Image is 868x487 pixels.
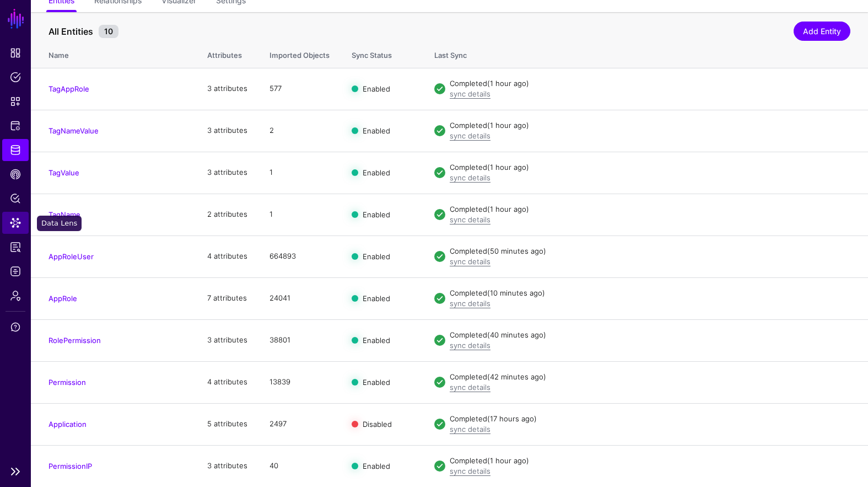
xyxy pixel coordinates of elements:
span: Identity Data Fabric [10,145,21,156]
a: sync details [450,299,490,308]
a: sync details [450,425,490,434]
th: Imported Objects [258,39,341,68]
div: Completed (10 minutes ago) [450,288,850,299]
td: 4 attributes [196,236,258,277]
span: Enabled [363,168,390,177]
a: TagName [48,210,80,219]
a: Policy Lens [2,188,29,210]
a: sync details [450,341,490,350]
a: Snippets [2,90,29,113]
span: Enabled [363,336,390,345]
a: Reports [2,236,29,258]
a: sync details [450,131,490,140]
a: TagNameValue [48,126,99,135]
a: CAEP Hub [2,163,29,185]
a: RolePermission [48,336,101,345]
span: Policy Lens [10,193,21,204]
a: sync details [450,89,490,98]
td: 3 attributes [196,110,258,152]
td: 3 attributes [196,445,258,487]
div: Completed (1 hour ago) [450,120,850,131]
th: Name [31,39,196,68]
a: Protected Systems [2,115,29,137]
span: Enabled [363,126,390,135]
span: Dashboard [10,47,21,58]
span: Enabled [363,294,390,303]
div: Completed (17 hours ago) [450,414,850,425]
span: Policies [10,72,21,83]
span: Logs [10,266,21,277]
a: TagValue [48,168,79,177]
span: Disabled [363,420,392,429]
span: Enabled [363,210,390,219]
a: Logs [2,260,29,282]
td: 577 [258,68,341,110]
td: 38801 [258,319,341,361]
a: Permission [48,378,86,387]
div: Completed (1 hour ago) [450,456,850,467]
span: Enabled [363,252,390,261]
div: Completed (42 minutes ago) [450,372,850,383]
td: 2497 [258,403,341,445]
td: 664893 [258,236,341,277]
a: sync details [450,173,490,182]
a: Add Entity [794,22,850,41]
small: 10 [99,25,118,38]
a: Application [48,420,87,429]
th: Sync Status [341,39,423,68]
td: 7 attributes [196,277,258,319]
td: 5 attributes [196,403,258,445]
a: Identity Data Fabric [2,139,29,161]
th: Attributes [196,39,258,68]
div: Completed (40 minutes ago) [450,330,850,341]
a: Policies [2,66,29,88]
span: Enabled [363,378,390,387]
td: 3 attributes [196,319,258,361]
a: sync details [450,257,490,266]
a: Admin [2,285,29,307]
td: 13839 [258,361,341,403]
span: Snippets [10,96,21,107]
td: 1 [258,152,341,194]
span: Reports [10,242,21,253]
th: Last Sync [423,39,868,68]
a: TagAppRole [48,84,89,93]
a: sync details [450,215,490,224]
td: 2 [258,110,341,152]
td: 24041 [258,277,341,319]
div: Completed (1 hour ago) [450,78,850,89]
a: sync details [450,383,490,392]
span: Protected Systems [10,120,21,131]
a: SGNL [7,7,25,31]
div: Completed (1 hour ago) [450,204,850,215]
a: Data Lens [2,212,29,234]
td: 1 [258,194,341,236]
span: Data Lens [10,217,21,228]
div: Completed (1 hour ago) [450,162,850,173]
a: PermissionIP [48,462,92,470]
div: Completed (50 minutes ago) [450,246,850,257]
a: AppRoleUser [48,252,94,261]
a: sync details [450,467,490,475]
div: Data Lens [37,216,82,231]
a: Dashboard [2,42,29,64]
span: Enabled [363,462,390,470]
td: 40 [258,445,341,487]
span: Support [10,322,21,333]
td: 3 attributes [196,152,258,194]
td: 3 attributes [196,68,258,110]
td: 4 attributes [196,361,258,403]
span: CAEP Hub [10,169,21,180]
span: Enabled [363,84,390,93]
td: 2 attributes [196,194,258,236]
a: AppRole [48,294,77,303]
span: All Entities [46,25,96,38]
span: Admin [10,290,21,301]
